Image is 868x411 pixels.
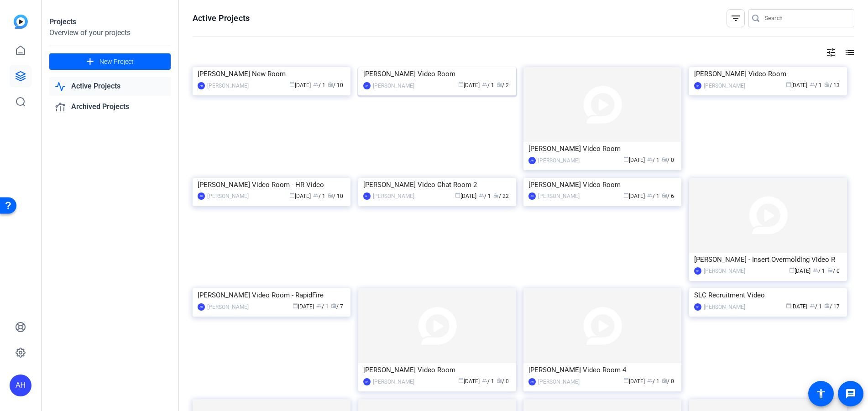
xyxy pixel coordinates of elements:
span: / 1 [810,303,822,310]
mat-icon: filter_list [730,13,741,24]
span: group [647,156,653,162]
span: radio [662,156,667,162]
div: AH [363,82,371,89]
div: [PERSON_NAME] [704,81,745,90]
span: / 1 [313,193,325,199]
span: calendar_today [623,156,629,162]
span: group [313,192,319,198]
span: calendar_today [623,192,629,198]
span: group [482,378,487,383]
span: / 6 [662,193,674,199]
span: radio [493,192,499,198]
span: radio [497,82,502,87]
div: [PERSON_NAME] Video Room [363,363,511,377]
div: [PERSON_NAME] [373,192,414,201]
span: / 1 [647,157,659,163]
mat-icon: add [84,56,96,68]
div: [PERSON_NAME] [373,81,414,90]
mat-icon: list [843,47,854,58]
span: radio [824,82,830,87]
span: calendar_today [455,192,460,198]
span: / 13 [824,82,840,88]
span: group [316,303,322,308]
span: / 0 [827,268,840,274]
div: [PERSON_NAME] [207,81,249,90]
span: group [813,267,818,273]
div: [PERSON_NAME] [538,156,580,165]
span: radio [662,192,667,198]
div: [PERSON_NAME] Video Room [363,67,511,81]
div: Projects [49,16,171,27]
span: / 0 [497,378,509,385]
span: group [482,82,487,87]
div: [PERSON_NAME] Video Room [528,178,676,192]
div: AH [528,157,536,164]
span: calendar_today [786,82,791,87]
span: / 0 [662,378,674,385]
div: AH [198,303,205,311]
span: [DATE] [623,193,645,199]
span: group [479,192,484,198]
span: [DATE] [455,193,476,199]
mat-icon: tune [826,47,837,58]
div: [PERSON_NAME] Video Room 4 [528,363,676,377]
a: Active Projects [49,77,171,96]
span: calendar_today [458,82,464,87]
span: / 1 [810,82,822,88]
span: / 10 [328,193,343,199]
span: radio [824,303,830,308]
div: [PERSON_NAME] [538,192,580,201]
span: / 1 [647,193,659,199]
div: [PERSON_NAME] [538,377,580,386]
span: / 1 [313,82,325,88]
span: radio [328,82,333,87]
span: / 22 [493,193,509,199]
div: Overview of your projects [49,27,171,38]
span: group [810,82,815,87]
span: radio [331,303,336,308]
span: group [647,192,653,198]
span: radio [662,378,667,383]
div: [PERSON_NAME] Video Room - HR Video [198,178,345,192]
div: [PERSON_NAME] Video Room [694,67,842,81]
span: calendar_today [623,378,629,383]
span: radio [328,192,333,198]
span: / 17 [824,303,840,310]
span: / 1 [479,193,491,199]
div: AH [694,267,701,275]
span: calendar_today [289,82,295,87]
span: radio [497,378,502,383]
span: / 1 [482,82,494,88]
span: [DATE] [293,303,314,310]
div: [PERSON_NAME] [704,302,745,312]
div: [PERSON_NAME] - Insert Overmolding Video R [694,253,842,266]
div: AH [10,375,31,396]
span: [DATE] [786,82,807,88]
div: [PERSON_NAME] [207,192,249,201]
div: [PERSON_NAME] New Room [198,67,345,81]
span: [DATE] [458,82,480,88]
span: group [313,82,319,87]
div: AH [363,378,371,385]
div: [PERSON_NAME] Video Room - RapidFire [198,288,345,302]
span: calendar_today [458,378,464,383]
h1: Active Projects [193,13,250,24]
span: radio [827,267,833,273]
mat-icon: message [845,388,856,399]
span: / 1 [813,268,825,274]
div: AH [528,378,536,385]
span: / 1 [316,303,329,310]
div: AH [694,303,701,311]
span: calendar_today [786,303,791,308]
span: [DATE] [789,268,810,274]
span: [DATE] [289,82,311,88]
span: / 1 [482,378,494,385]
span: [DATE] [289,193,311,199]
span: calendar_today [289,192,295,198]
input: Search [765,13,847,24]
span: group [647,378,653,383]
div: [PERSON_NAME] Video Chat Room 2 [363,178,511,192]
span: / 10 [328,82,343,88]
div: AH [694,82,701,89]
span: calendar_today [293,303,298,308]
